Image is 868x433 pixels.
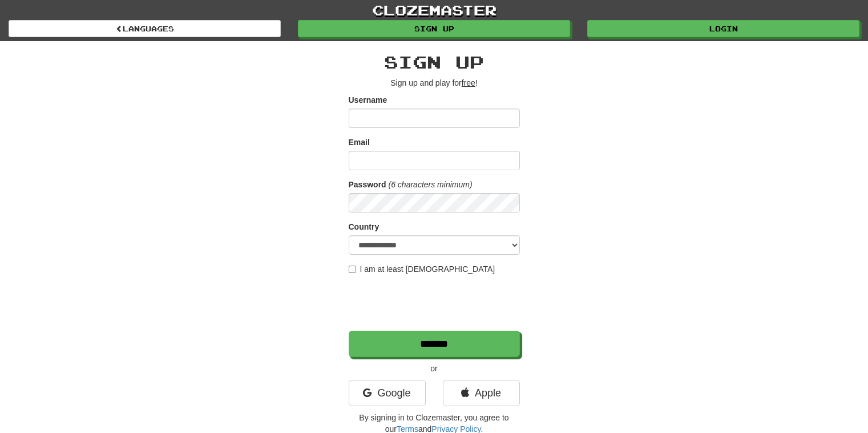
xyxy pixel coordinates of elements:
u: free [462,78,475,87]
label: Username [349,94,387,106]
a: Languages [9,20,281,37]
label: Country [349,221,380,232]
em: (6 characters minimum) [389,180,473,189]
a: Sign up [298,20,570,37]
h2: Sign up [349,53,520,71]
input: I am at least [DEMOGRAPHIC_DATA] [349,266,356,273]
label: I am at least [DEMOGRAPHIC_DATA] [349,263,495,275]
iframe: reCAPTCHA [349,280,522,325]
label: Password [349,179,386,190]
p: Sign up and play for ! [349,77,520,89]
label: Email [349,137,370,148]
a: Login [587,20,859,37]
a: Google [349,380,426,406]
p: or [349,363,520,374]
a: Apple [443,380,520,406]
